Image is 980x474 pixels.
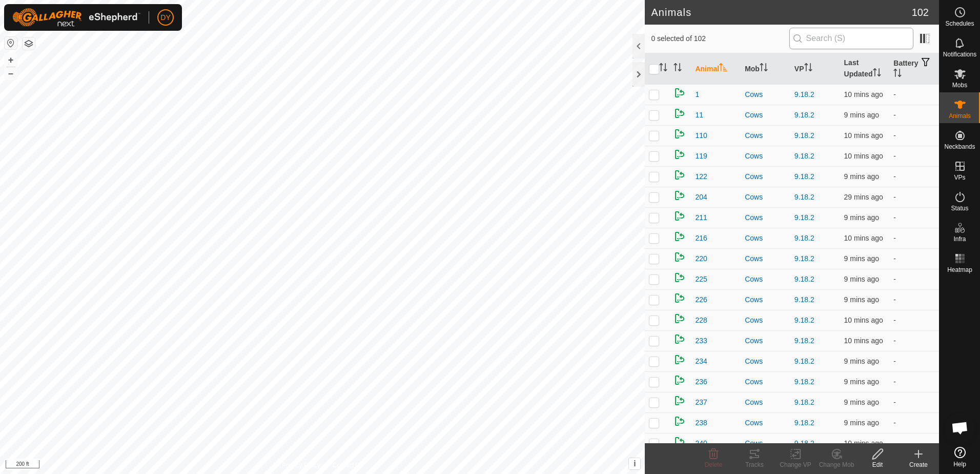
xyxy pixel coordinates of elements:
span: 11 [695,110,703,121]
div: Cows [745,294,786,305]
span: 18 Sept 2025, 10:32 am [844,131,883,140]
img: returning on [673,107,686,120]
td: - [889,187,939,207]
p-sorticon: Activate to sort [804,65,812,73]
div: Cows [745,171,786,182]
div: Change VP [775,460,816,469]
img: returning on [673,312,686,325]
span: Mobs [952,82,967,88]
h2: Animals [651,6,911,18]
div: Cows [745,192,786,203]
span: 240 [695,438,707,449]
p-sorticon: Activate to sort [873,70,881,78]
button: Map Layers [23,37,35,50]
div: Change Mob [816,460,857,469]
td: - [889,371,939,392]
div: Edit [857,460,898,469]
span: 110 [695,130,707,141]
span: Animals [949,113,971,119]
div: Cows [745,233,786,244]
div: Cows [745,253,786,264]
span: 102 [912,5,929,20]
span: 233 [695,335,707,346]
input: Search (S) [789,28,913,49]
div: Cows [745,377,786,387]
a: 9.18.2 [794,316,814,324]
span: 211 [695,212,707,223]
td: - [889,433,939,453]
div: Cows [745,110,786,121]
td: - [889,125,939,146]
div: Cows [745,356,786,367]
span: 18 Sept 2025, 10:33 am [844,295,879,304]
img: returning on [673,169,686,181]
span: Status [951,205,968,211]
span: 216 [695,233,707,244]
td: - [889,392,939,412]
img: returning on [673,374,686,386]
span: 18 Sept 2025, 10:33 am [844,90,883,98]
td: - [889,330,939,351]
p-sorticon: Activate to sort [659,65,667,73]
div: Cows [745,151,786,162]
a: Contact Us [333,461,363,470]
a: 9.18.2 [794,275,814,283]
span: 18 Sept 2025, 10:33 am [844,254,879,263]
button: i [629,458,640,469]
a: 9.18.2 [794,295,814,304]
a: 9.18.2 [794,213,814,222]
td: - [889,166,939,187]
td: - [889,351,939,371]
div: Cows [745,89,786,100]
span: 18 Sept 2025, 10:32 am [844,439,883,447]
div: Cows [745,130,786,141]
a: 9.18.2 [794,357,814,365]
img: returning on [673,353,686,366]
td: - [889,84,939,105]
img: returning on [673,210,686,222]
a: 9.18.2 [794,419,814,427]
span: 18 Sept 2025, 10:32 am [844,316,883,324]
p-sorticon: Activate to sort [760,65,768,73]
span: Heatmap [947,267,972,273]
span: 122 [695,171,707,182]
span: Neckbands [944,144,975,150]
div: Create [898,460,939,469]
div: Cows [745,315,786,326]
span: 236 [695,377,707,387]
span: 119 [695,151,707,162]
div: Cows [745,212,786,223]
td: - [889,105,939,125]
span: DY [160,12,170,23]
span: 1 [695,89,699,100]
a: 9.18.2 [794,234,814,242]
a: 9.18.2 [794,111,814,119]
div: Tracks [734,460,775,469]
span: 18 Sept 2025, 10:34 am [844,357,879,365]
p-sorticon: Activate to sort [893,70,902,78]
span: Schedules [945,21,974,27]
span: 204 [695,192,707,203]
span: Notifications [943,51,976,57]
img: returning on [673,251,686,263]
div: Open chat [945,412,975,443]
th: VP [790,53,840,85]
span: 234 [695,356,707,367]
a: 9.18.2 [794,131,814,140]
span: 18 Sept 2025, 10:33 am [844,172,879,181]
td: - [889,412,939,433]
span: 18 Sept 2025, 10:33 am [844,378,879,386]
a: 9.18.2 [794,378,814,386]
span: 18 Sept 2025, 10:32 am [844,152,883,160]
img: returning on [673,230,686,243]
span: 18 Sept 2025, 10:13 am [844,193,883,201]
a: Privacy Policy [282,461,320,470]
td: - [889,228,939,248]
span: 237 [695,397,707,408]
div: Cows [745,438,786,449]
p-sorticon: Activate to sort [719,65,727,73]
div: Cows [745,418,786,428]
td: - [889,248,939,269]
span: 220 [695,253,707,264]
td: - [889,146,939,166]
